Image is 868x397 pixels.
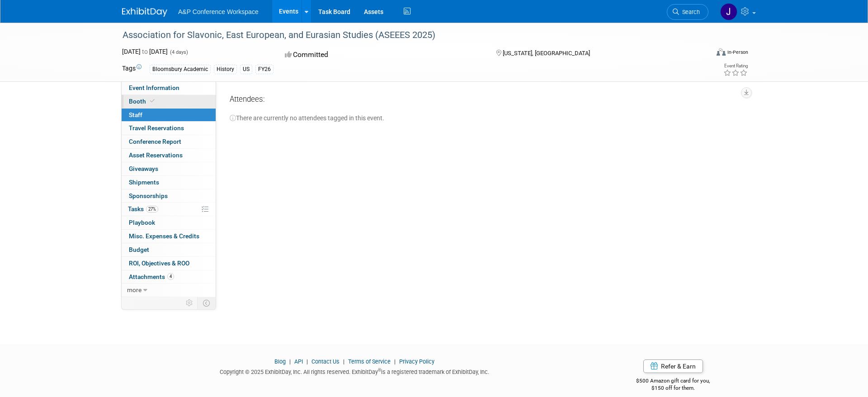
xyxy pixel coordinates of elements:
[214,65,237,74] div: History
[122,189,216,203] a: Sponsorships
[129,219,155,226] span: Playbook
[141,48,149,55] span: to
[122,95,216,108] a: Booth
[129,232,199,240] span: Misc. Expenses & Credits
[129,111,142,118] span: Staff
[240,65,252,74] div: US
[146,206,158,213] span: 27%
[304,358,310,365] span: |
[348,358,391,365] a: Terms of Service
[282,47,482,63] div: Committed
[679,9,700,15] span: Search
[119,27,695,43] div: Association for Slavonic, East European, and Eurasian Studies (ASEEES 2025)
[122,8,167,17] img: ExhibitDay
[230,94,739,106] div: Attendees:
[122,135,216,148] a: Conference Report
[129,192,168,199] span: Sponsorships
[122,257,216,270] a: ROI, Objectives & ROO
[122,81,216,95] a: Event Information
[122,203,216,216] a: Tasks27%
[287,358,293,365] span: |
[122,176,216,189] a: Shipments
[122,284,216,297] a: more
[122,243,216,256] a: Budget
[129,273,174,280] span: Attachments
[122,149,216,162] a: Asset Reservations
[294,358,303,365] a: API
[230,106,739,123] div: There are currently no attendees tagged in this event.
[341,358,347,365] span: |
[717,48,726,56] img: Format-Inperson.png
[720,3,737,20] img: Joe Kreuser
[122,48,168,55] span: [DATE] [DATE]
[129,165,158,172] span: Giveaways
[128,205,158,213] span: Tasks
[129,151,183,159] span: Asset Reservations
[150,65,211,74] div: Bloomsbury Academic
[127,286,142,293] span: more
[723,64,748,68] div: Event Rating
[392,358,398,365] span: |
[129,84,179,91] span: Event Information
[198,297,216,309] td: Toggle Event Tabs
[655,47,748,61] div: Event Format
[122,109,216,122] a: Staff
[122,216,216,229] a: Playbook
[167,273,174,280] span: 4
[178,8,259,15] span: A&P Conference Workspace
[122,64,142,74] td: Tags
[129,260,189,267] span: ROI, Objectives & ROO
[727,49,748,56] div: In-Person
[169,49,188,55] span: (4 days)
[600,384,746,392] div: $150 off for them.
[122,162,216,175] a: Giveaways
[129,179,159,186] span: Shipments
[274,358,286,365] a: Blog
[129,138,181,145] span: Conference Report
[182,297,198,309] td: Personalize Event Tab Strip
[399,358,434,365] a: Privacy Policy
[378,368,381,373] sup: ®
[129,98,156,105] span: Booth
[600,371,746,392] div: $500 Amazon gift card for you,
[122,122,216,135] a: Travel Reservations
[129,246,149,253] span: Budget
[643,359,703,373] a: Refer & Earn
[667,4,708,20] a: Search
[122,230,216,243] a: Misc. Expenses & Credits
[122,366,587,376] div: Copyright © 2025 ExhibitDay, Inc. All rights reserved. ExhibitDay is a registered trademark of Ex...
[311,358,340,365] a: Contact Us
[503,50,590,57] span: [US_STATE], [GEOGRAPHIC_DATA]
[150,99,155,104] i: Booth reservation complete
[129,124,184,132] span: Travel Reservations
[255,65,274,74] div: FY26
[122,270,216,284] a: Attachments4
